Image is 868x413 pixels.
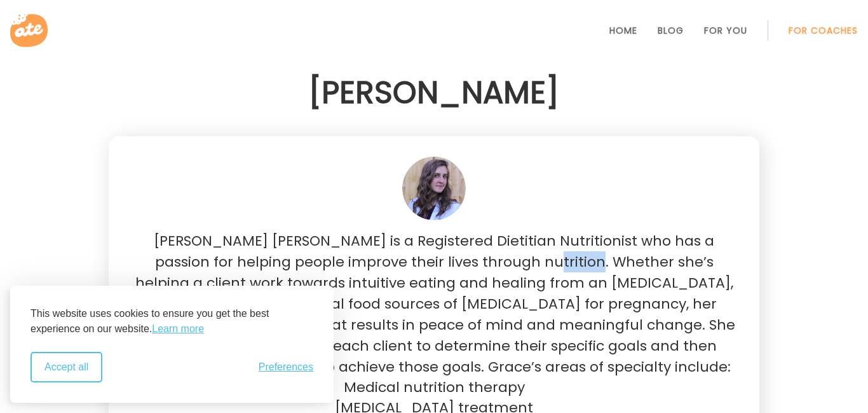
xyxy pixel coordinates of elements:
p: This website uses cookies to ensure you get the best experience on our website. [31,306,313,337]
a: Home [609,25,637,36]
span: Preferences [259,361,313,373]
h1: [PERSON_NAME] [109,70,759,116]
a: Blog [658,25,684,36]
a: For You [704,25,747,36]
li: Medical nutrition therapy [129,377,739,398]
button: Toggle preferences [259,361,313,373]
a: For Coaches [789,25,858,36]
img: author-Grace-Engels.jpg [402,157,466,220]
a: Learn more [152,321,204,337]
button: Accept all cookies [31,352,102,382]
p: [PERSON_NAME] [PERSON_NAME] is a Registered Dietitian Nutritionist who has a passion for helping ... [129,230,739,377]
